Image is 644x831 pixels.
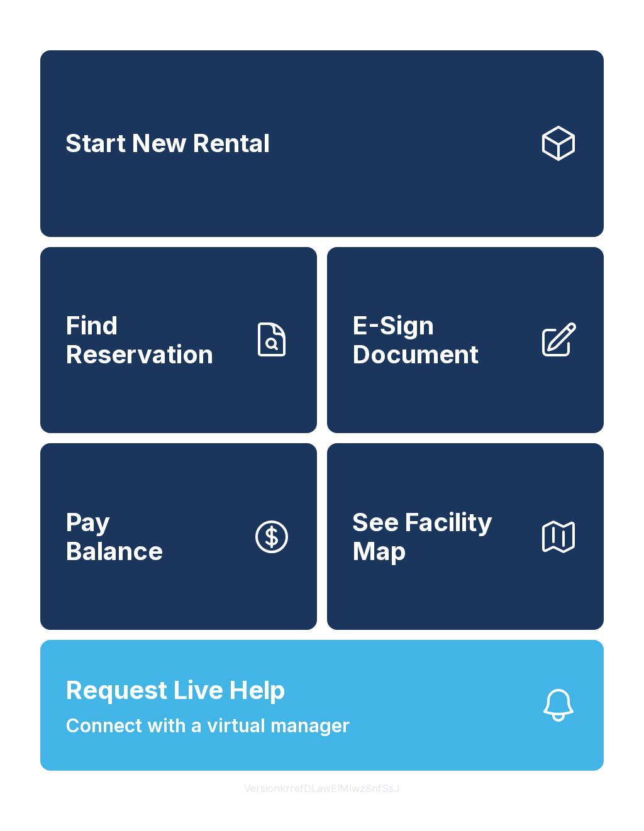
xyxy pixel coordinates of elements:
[40,50,604,237] a: Start New Rental
[352,311,528,368] span: E-Sign Document
[40,247,317,434] a: Find Reservation
[65,508,163,565] span: Pay Balance
[327,443,604,630] button: See Facility Map
[65,129,270,158] span: Start New Rental
[40,640,604,771] button: Request Live HelpConnect with a virtual manager
[234,771,410,806] button: VersionkrrefDLawElMlwz8nfSsJ
[65,712,350,740] span: Connect with a virtual manager
[352,508,528,565] span: See Facility Map
[327,247,604,434] a: E-Sign Document
[65,671,286,709] span: Request Live Help
[65,311,241,368] span: Find Reservation
[40,443,317,630] button: PayBalance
